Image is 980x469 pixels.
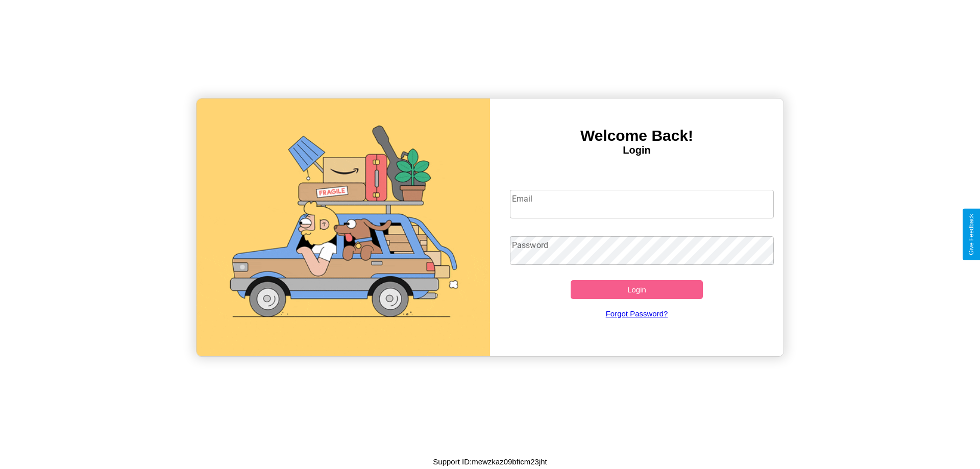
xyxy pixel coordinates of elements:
[571,280,703,299] button: Login
[968,214,975,255] div: Give Feedback
[490,144,783,156] h4: Login
[433,455,547,468] p: Support ID: mewzkaz09bficm23jht
[490,127,783,144] h3: Welcome Back!
[505,299,769,328] a: Forgot Password?
[197,98,490,356] img: gif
